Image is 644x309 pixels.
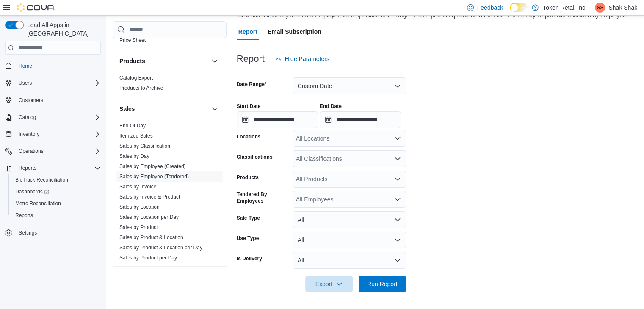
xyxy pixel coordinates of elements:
span: Settings [15,227,101,238]
span: Feedback [477,3,503,12]
span: Users [19,80,32,86]
a: Sales by Employee (Created) [119,163,186,169]
span: Catalog [15,112,101,122]
span: Catalog Export [119,74,153,81]
input: Dark Mode [510,3,528,12]
span: Load All Apps in [GEOGRAPHIC_DATA] [24,21,101,38]
button: All [293,252,406,269]
a: Sales by Product [119,224,158,230]
button: Operations [15,146,47,156]
div: Pricing [113,35,227,49]
a: Dashboards [8,186,104,198]
nav: Complex example [5,56,101,261]
span: Sales by Product per Day [119,254,177,261]
a: Products to Archive [119,85,163,91]
button: Home [2,60,104,72]
a: Price Sheet [119,37,146,43]
div: Shak Shak [595,3,605,13]
label: Sale Type [237,215,260,221]
span: Itemized Sales [119,132,153,139]
button: Products [210,56,220,66]
span: Sales by Invoice [119,183,156,190]
button: Hide Parameters [271,50,333,67]
a: Home [15,61,36,71]
span: Dashboards [15,188,49,195]
p: Shak Shak [608,3,637,13]
span: Metrc Reconciliation [12,199,101,209]
h3: Products [119,57,145,65]
a: Sales by Invoice [119,184,156,190]
a: Sales by Location [119,204,160,210]
span: Sales by Employee (Created) [119,163,186,170]
span: Run Report [367,280,398,288]
a: Metrc Reconciliation [12,199,64,209]
button: Custom Date [293,77,406,94]
span: Metrc Reconciliation [15,200,61,207]
button: Open list of options [394,176,401,182]
span: Sales by Product & Location per Day [119,244,202,251]
label: Use Type [237,235,259,242]
span: Reports [15,212,33,219]
span: Inventory [15,129,101,139]
span: Dark Mode [510,12,510,12]
label: Is Delivery [237,255,262,262]
span: Customers [19,97,43,104]
span: Sales by Product [119,224,158,231]
button: Catalog [2,111,104,123]
span: Price Sheet [119,37,146,44]
button: BioTrack Reconciliation [8,174,104,186]
span: Report [238,23,257,40]
button: Products [119,57,208,65]
span: Sales by Location per Day [119,214,179,221]
a: Sales by Invoice & Product [119,194,180,200]
button: Sales [119,105,208,113]
span: Users [15,78,101,88]
span: Reports [12,210,101,221]
a: Sales by Employee (Tendered) [119,174,189,179]
label: Start Date [237,103,261,110]
span: Sales by Product & Location [119,234,183,241]
button: All [293,232,406,248]
span: Sales by Employee (Tendered) [119,173,189,180]
button: Sales [210,104,220,114]
span: Reports [19,165,36,171]
label: Classifications [237,154,273,160]
span: Settings [19,229,37,236]
p: | [590,3,592,13]
button: Users [15,78,35,88]
label: Products [237,174,259,181]
a: Reports [12,210,36,221]
label: Tendered By Employees [237,191,289,204]
span: Sales by Day [119,153,149,160]
input: Press the down key to open a popover containing a calendar. [237,111,318,128]
p: Token Retail Inc. [543,3,587,13]
div: Products [113,73,227,97]
a: Catalog Export [119,75,153,81]
button: Users [2,77,104,89]
span: Sales by Location [119,204,160,210]
button: Inventory [15,129,43,139]
span: Customers [15,95,101,105]
button: Catalog [15,112,39,122]
span: Sales by Invoice & Product [119,193,180,200]
button: Open list of options [394,155,401,162]
span: Inventory [19,131,39,138]
span: Products to Archive [119,85,163,91]
span: Home [15,61,101,71]
a: Customers [15,95,47,105]
button: Open list of options [394,196,401,203]
button: Reports [15,163,40,173]
button: Run Report [359,276,406,292]
span: Operations [19,148,44,154]
a: Sales by Location per Day [119,214,179,220]
a: Settings [15,228,40,238]
button: Customers [2,94,104,106]
span: BioTrack Reconciliation [15,177,68,183]
button: All [293,211,406,228]
span: Hide Parameters [285,55,329,63]
input: Press the down key to open a popover containing a calendar. [320,111,401,128]
button: Inventory [2,128,104,140]
label: Locations [237,133,261,140]
div: Sales [113,121,227,266]
a: Sales by Product & Location per Day [119,245,202,251]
